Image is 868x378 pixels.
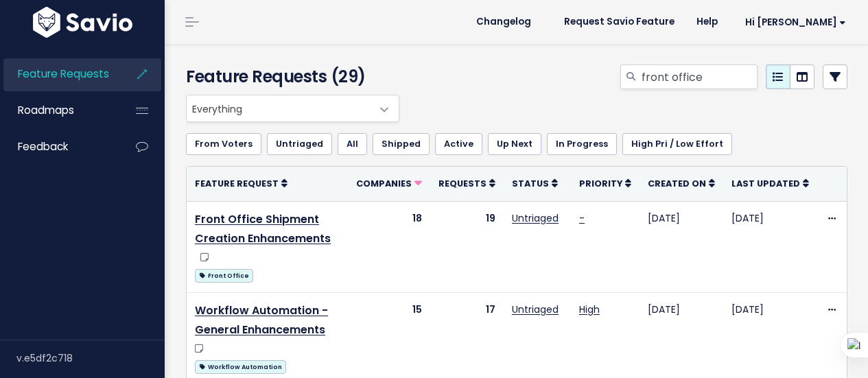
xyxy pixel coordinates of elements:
[430,201,504,292] td: 19
[18,139,68,154] span: Feedback
[512,178,549,189] span: Status
[3,58,114,90] a: Feature Requests
[195,211,331,247] a: Front Office Shipment Creation Enhancements
[723,201,817,292] td: [DATE]
[622,133,732,155] a: High Pri / Low Effort
[356,178,412,189] span: Companies
[356,176,422,190] a: Companies
[553,12,685,32] a: Request Savio Feature
[438,176,495,190] a: Requests
[488,133,541,155] a: Up Next
[187,95,371,121] span: Everything
[18,103,74,117] span: Roadmaps
[186,133,261,155] a: From Voters
[3,95,114,126] a: Roadmaps
[195,269,253,283] span: Front Office
[16,340,165,376] div: v.e5df2c718
[195,357,286,375] a: Workflow Automation
[640,201,723,292] td: [DATE]
[731,176,809,190] a: Last Updated
[373,133,430,155] a: Shipped
[547,133,617,155] a: In Progress
[18,67,109,81] span: Feature Requests
[476,17,531,27] span: Changelog
[348,201,430,292] td: 18
[267,133,332,155] a: Untriaged
[195,176,288,190] a: Feature Request
[731,178,800,189] span: Last Updated
[195,360,286,374] span: Workflow Automation
[195,303,328,338] a: Workflow Automation - General Enhancements
[195,266,253,283] a: Front Office
[648,176,715,190] a: Created On
[648,178,706,189] span: Created On
[512,176,558,190] a: Status
[512,211,559,225] a: Untriaged
[579,303,600,316] a: High
[512,303,559,316] a: Untriaged
[729,12,857,33] a: Hi [PERSON_NAME]
[579,178,622,189] span: Priority
[435,133,482,155] a: Active
[438,178,486,189] span: Requests
[186,95,399,122] span: Everything
[685,12,729,32] a: Help
[186,64,393,89] h4: Feature Requests (29)
[195,178,279,189] span: Feature Request
[745,17,846,27] span: Hi [PERSON_NAME]
[338,133,367,155] a: All
[579,211,585,225] a: -
[579,176,631,190] a: Priority
[3,131,114,163] a: Feedback
[186,133,847,155] ul: Filter feature requests
[640,64,758,89] input: Search features...
[30,7,136,38] img: logo-white.9d6f32f41409.svg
